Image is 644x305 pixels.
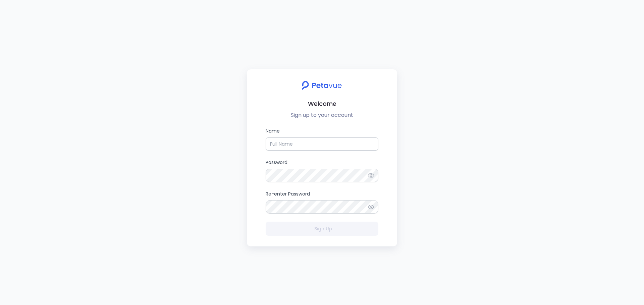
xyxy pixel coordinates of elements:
[252,99,392,108] h2: Welcome
[266,127,378,151] label: Name
[266,159,378,182] label: Password
[266,137,378,151] input: Name
[266,169,378,182] input: Password
[252,111,392,119] p: Sign up to your account
[266,190,378,214] label: Re-enter Password
[266,200,378,214] input: Re-enter Password
[298,77,346,93] img: petavue logo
